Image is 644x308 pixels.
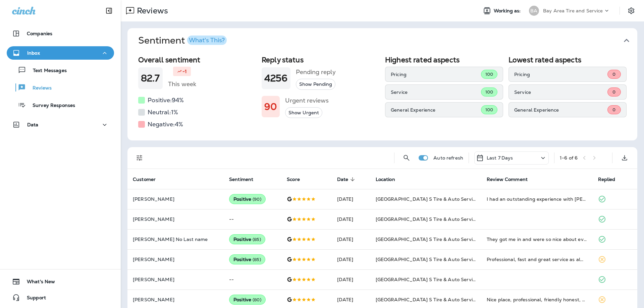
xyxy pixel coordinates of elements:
[337,176,357,182] span: Date
[133,257,218,262] p: [PERSON_NAME]
[26,85,52,91] p: Reviews
[7,63,114,77] button: Text Messages
[400,151,413,165] button: Search Reviews
[385,56,503,64] h2: Highest rated aspects
[7,291,114,304] button: Support
[508,56,627,64] h2: Lowest rated aspects
[487,196,587,202] div: I had an outstanding experience with Joe at Bay Area Point Tires. When a tire on my car completel...
[148,119,183,130] h5: Negative: 4 %
[529,6,539,16] div: BA
[376,177,395,182] span: Location
[20,279,55,287] span: What's New
[612,71,615,77] span: 0
[296,79,335,90] button: Show Pending
[7,275,114,288] button: What's New
[26,103,75,109] p: Survey Responses
[485,71,493,77] span: 100
[287,176,309,182] span: Score
[494,8,522,14] span: Working as:
[187,36,227,45] button: What's This?
[229,234,265,244] div: Positive
[224,209,281,229] td: --
[127,53,637,140] div: SentimentWhat's This?
[485,89,493,95] span: 100
[134,6,168,16] p: Reviews
[7,46,114,60] button: Inbox
[253,297,261,303] span: ( 80 )
[287,177,300,182] span: Score
[7,98,114,112] button: Survey Responses
[133,151,146,165] button: Filters
[253,196,261,202] span: ( 90 )
[133,28,643,53] button: SentimentWhat's This?
[138,35,227,46] h1: Sentiment
[391,72,481,77] p: Pricing
[376,216,478,222] span: [GEOGRAPHIC_DATA] S Tire & Auto Service
[332,209,370,229] td: [DATE]
[229,295,266,305] div: Positive
[229,194,266,204] div: Positive
[625,5,637,17] button: Settings
[598,176,624,182] span: Replied
[133,176,164,182] span: Customer
[148,95,184,106] h5: Positive: 94 %
[133,237,218,242] p: [PERSON_NAME] No Last name
[253,237,261,242] span: ( 85 )
[485,107,493,113] span: 100
[262,56,380,64] h2: Reply status
[332,249,370,269] td: [DATE]
[229,176,262,182] span: Sentiment
[133,196,218,202] p: [PERSON_NAME]
[229,177,253,182] span: Sentiment
[487,296,587,303] div: Nice place, professional, friendly honest, people!
[433,155,463,161] p: Auto refresh
[612,107,615,113] span: 0
[182,68,187,75] p: -1
[514,72,607,77] p: Pricing
[133,177,156,182] span: Customer
[376,256,478,262] span: [GEOGRAPHIC_DATA] S Tire & Auto Service
[514,89,607,95] p: Service
[487,155,513,161] p: Last 7 Days
[612,89,615,95] span: 0
[7,27,114,40] button: Companies
[285,95,329,106] h5: Urgent reviews
[376,297,478,303] span: [GEOGRAPHIC_DATA] S Tire & Auto Service
[100,4,118,17] button: Collapse Sidebar
[391,107,481,113] p: General Experience
[487,236,587,243] div: They got me in and were so nice about everything! will definitely go back!
[514,107,607,113] p: General Experience
[296,67,336,77] h5: Pending reply
[133,277,218,282] p: [PERSON_NAME]
[27,122,39,127] p: Data
[148,107,178,118] h5: Neutral: 1 %
[391,89,481,95] p: Service
[337,177,348,182] span: Date
[376,236,478,242] span: [GEOGRAPHIC_DATA] S Tire & Auto Service
[168,79,196,89] h5: This week
[133,297,218,302] p: [PERSON_NAME]
[376,176,404,182] span: Location
[487,176,536,182] span: Review Comment
[133,217,218,222] p: [PERSON_NAME]
[487,256,587,263] div: Professional, fast and great service as always!
[376,276,478,283] span: [GEOGRAPHIC_DATA] S Tire & Auto Service
[224,269,281,290] td: --
[285,107,322,118] button: Show Urgent
[189,37,225,43] div: What's This?
[543,8,603,13] p: Bay Area Tire and Service
[7,80,114,95] button: Reviews
[332,189,370,209] td: [DATE]
[229,254,265,264] div: Positive
[332,269,370,290] td: [DATE]
[141,73,160,84] h1: 82.7
[27,31,52,36] p: Companies
[138,56,256,64] h2: Overall sentiment
[264,101,277,112] h1: 90
[20,295,46,303] span: Support
[26,68,67,74] p: Text Messages
[264,73,288,84] h1: 4256
[27,50,40,56] p: Inbox
[7,118,114,131] button: Data
[560,155,578,161] div: 1 - 6 of 6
